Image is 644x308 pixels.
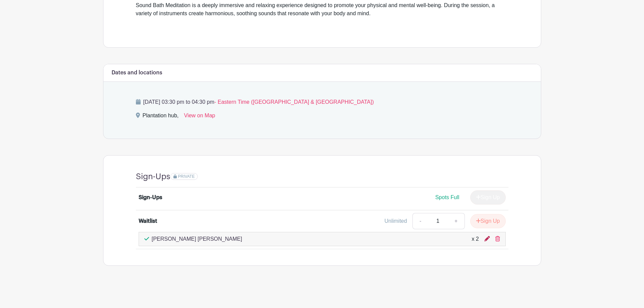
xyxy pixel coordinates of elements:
[152,235,242,243] p: [PERSON_NAME] [PERSON_NAME]
[139,217,157,225] div: Waitlist
[178,174,195,179] span: PRIVATE
[214,99,374,105] span: - Eastern Time ([GEOGRAPHIC_DATA] & [GEOGRAPHIC_DATA])
[448,213,464,229] a: +
[143,112,179,122] div: Plantation hub,
[472,235,479,243] div: x 2
[435,194,459,200] span: Spots Full
[136,172,170,182] h4: Sign-Ups
[384,217,407,225] div: Unlimited
[136,98,508,106] p: [DATE] 03:30 pm to 04:30 pm
[470,214,506,228] button: Sign Up
[112,70,162,76] h6: Dates and locations
[412,213,428,229] a: -
[136,1,508,26] div: Sound Bath Meditation is a deeply immersive and relaxing experience designed to promote your phys...
[139,193,162,202] div: Sign-Ups
[184,112,215,122] a: View on Map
